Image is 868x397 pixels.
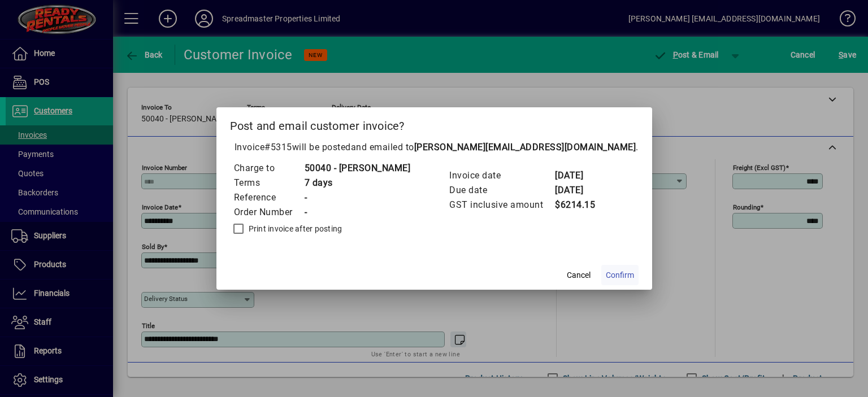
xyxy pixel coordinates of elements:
[449,198,554,212] td: GST inclusive amount
[554,168,600,183] td: [DATE]
[304,176,411,190] td: 7 days
[567,269,591,281] span: Cancel
[351,142,636,152] span: and emailed to
[449,168,554,183] td: Invoice date
[304,190,411,205] td: -
[233,176,304,190] td: Terms
[449,183,554,198] td: Due date
[601,265,639,285] button: Confirm
[554,198,600,212] td: $6214.15
[246,223,342,234] label: Print invoice after posting
[233,190,304,205] td: Reference
[561,265,597,285] button: Cancel
[216,107,652,140] h2: Post and email customer invoice?
[233,205,304,220] td: Order Number
[414,142,636,152] b: [PERSON_NAME][EMAIL_ADDRESS][DOMAIN_NAME]
[304,161,411,176] td: 50040 - [PERSON_NAME]
[233,161,304,176] td: Charge to
[304,205,411,220] td: -
[606,269,634,281] span: Confirm
[230,141,639,154] p: Invoice will be posted .
[264,142,292,152] span: #5315
[554,183,600,198] td: [DATE]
